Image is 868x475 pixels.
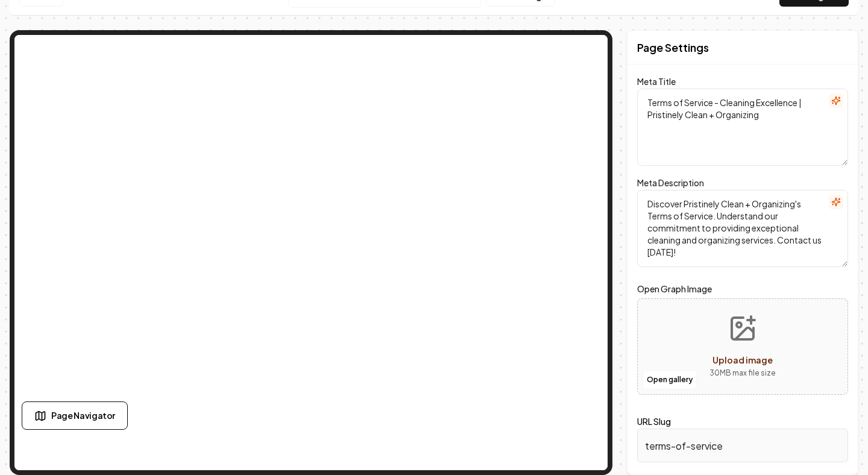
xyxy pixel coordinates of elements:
button: Upload image [700,304,785,389]
span: Page Navigator [51,409,115,422]
label: Open Graph Image [637,282,848,296]
button: Open gallery [643,370,697,389]
h2: Page Settings [637,39,709,56]
p: 30 MB max file size [709,367,776,379]
label: Meta Title [637,76,676,87]
button: Page Navigator [22,401,128,430]
span: Upload image [712,354,773,365]
label: Meta Description [637,177,704,188]
label: URL Slug [637,416,671,427]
